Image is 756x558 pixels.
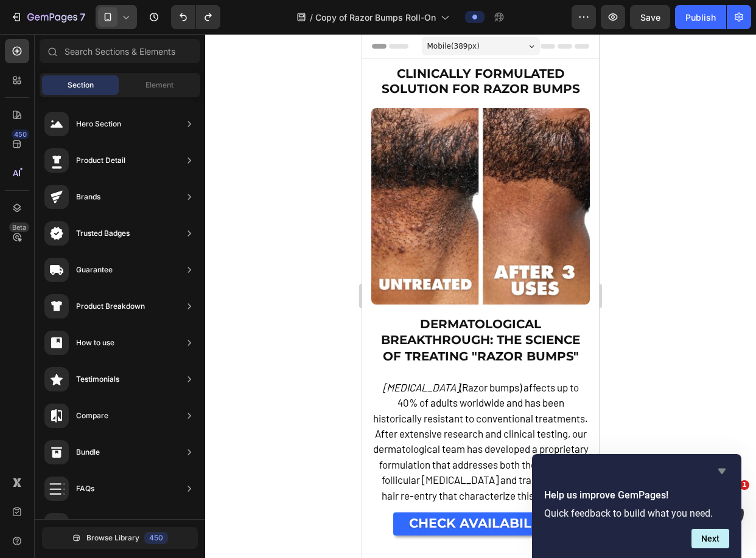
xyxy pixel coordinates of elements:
div: Compare [76,410,108,422]
div: Product Breakdown [76,300,145,312]
span: Browse Library [86,532,139,543]
div: Beta [9,222,29,232]
span: Section [68,80,94,91]
span: / [310,11,313,24]
button: 7 [5,5,91,29]
div: Trusted Badges [76,227,130,239]
div: Testimonials [76,373,119,385]
input: Search Sections & Elements [40,39,200,63]
div: 450 [144,532,168,544]
button: Browse Library450 [42,527,198,549]
span: Element [145,80,173,91]
p: Quick feedback to build what you need. [544,508,729,519]
div: Hero Section [76,118,121,130]
button: Publish [675,5,726,29]
div: Product Detail [76,154,125,167]
div: How to use [76,337,114,349]
iframe: Design area [362,34,599,558]
button: Save [630,5,670,29]
div: Help us improve GemPages! [544,464,729,548]
p: 7 [80,10,85,24]
div: Publish [685,11,716,24]
span: Save [640,12,660,22]
div: Bundle [76,446,100,458]
div: Guarantee [76,264,113,276]
div: Undo/Redo [171,5,220,29]
button: Hide survey [715,464,729,478]
div: Brands [76,191,100,203]
button: Next question [691,529,729,548]
div: FAQs [76,483,94,495]
div: 450 [12,129,29,139]
span: Copy of Razor Bumps Roll-On [315,11,436,24]
span: 1 [740,480,749,490]
h2: Help us improve GemPages! [544,488,729,503]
